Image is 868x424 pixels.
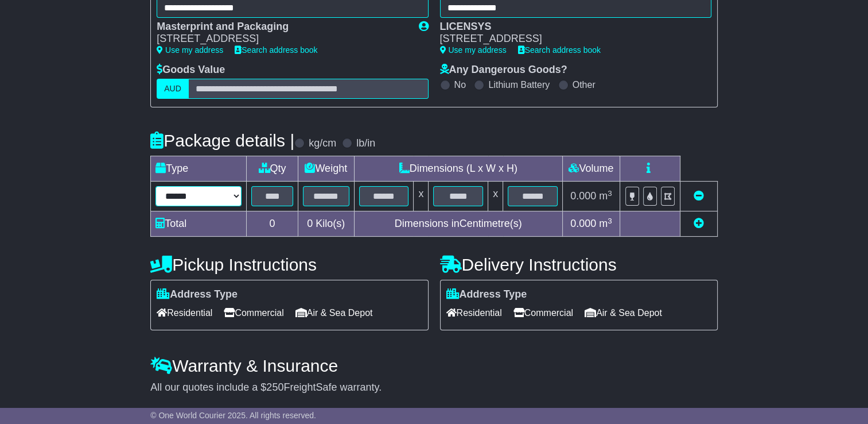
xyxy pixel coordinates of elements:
[307,218,313,229] span: 0
[157,21,407,33] div: Masterprint and Packaging
[454,79,466,90] label: No
[157,288,238,301] label: Address Type
[599,190,612,202] span: m
[440,45,507,55] a: Use my address
[414,182,429,211] td: x
[488,79,550,90] label: Lithium Battery
[150,411,316,420] span: © One World Courier 2025. All rights reserved.
[157,45,223,55] a: Use my address
[151,156,247,182] td: Type
[570,190,596,202] span: 0.000
[150,255,428,274] h4: Pickup Instructions
[570,218,596,229] span: 0.000
[247,211,298,237] td: 0
[150,356,718,375] h4: Warranty & Insurance
[157,304,212,322] span: Residential
[151,211,247,237] td: Total
[298,211,354,237] td: Kilo(s)
[356,137,375,150] label: lb/in
[694,190,704,202] a: Remove this item
[446,288,527,301] label: Address Type
[157,64,225,76] label: Goods Value
[488,182,503,211] td: x
[608,189,612,198] sup: 3
[573,79,595,90] label: Other
[298,156,354,182] td: Weight
[599,218,612,229] span: m
[518,45,601,55] a: Search address book
[247,156,298,182] td: Qty
[235,45,317,55] a: Search address book
[354,211,562,237] td: Dimensions in Centimetre(s)
[440,33,700,45] div: [STREET_ADDRESS]
[266,381,283,393] span: 250
[440,255,718,274] h4: Delivery Instructions
[440,64,567,76] label: Any Dangerous Goods?
[224,304,283,322] span: Commercial
[157,33,407,45] div: [STREET_ADDRESS]
[150,381,718,394] div: All our quotes include a $ FreightSafe warranty.
[309,137,336,150] label: kg/cm
[562,156,620,182] td: Volume
[585,304,662,322] span: Air & Sea Depot
[157,79,189,99] label: AUD
[354,156,562,182] td: Dimensions (L x W x H)
[440,21,700,33] div: LICENSYS
[694,218,704,229] a: Add new item
[608,217,612,225] sup: 3
[295,304,373,322] span: Air & Sea Depot
[446,304,502,322] span: Residential
[513,304,573,322] span: Commercial
[150,131,294,150] h4: Package details |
